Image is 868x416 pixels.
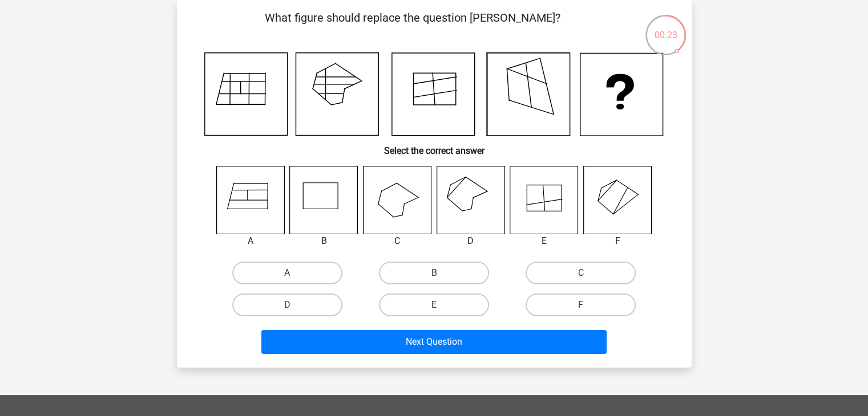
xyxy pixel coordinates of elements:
div: F [575,234,661,248]
div: 00:23 [644,14,687,42]
div: C [354,234,441,248]
div: E [501,234,587,248]
div: B [281,234,367,248]
label: C [526,262,636,284]
div: A [208,234,294,248]
label: A [232,262,342,284]
label: F [526,293,636,316]
p: What figure should replace the question [PERSON_NAME]? [195,9,631,43]
label: E [379,293,489,316]
h6: Select the correct answer [195,136,673,156]
label: D [232,293,342,316]
label: B [379,262,489,284]
div: D [428,234,514,248]
button: Next Question [261,330,607,354]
